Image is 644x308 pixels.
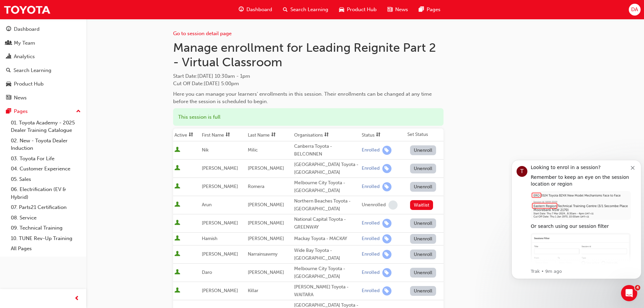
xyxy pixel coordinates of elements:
span: [PERSON_NAME] [248,269,284,275]
span: sorting-icon [376,132,381,138]
iframe: Intercom live chat [621,285,637,301]
div: Enrolled [362,165,380,172]
button: Pages [3,105,84,118]
span: search-icon [6,68,11,74]
span: User is active [174,251,180,258]
div: Enrolled [362,147,380,153]
button: Unenroll [410,218,436,228]
span: sorting-icon [189,132,193,138]
span: Start Date : [173,72,444,80]
span: [DATE] 10:30am - 1pm [197,73,250,79]
a: All Pages [8,243,84,254]
div: Pages [14,108,28,115]
span: sorting-icon [324,132,329,138]
span: learningRecordVerb_NONE-icon [388,200,398,210]
a: Trak [3,2,51,17]
span: [PERSON_NAME] [248,236,284,241]
a: news-iconNews [382,3,413,17]
iframe: Intercom notifications message [509,150,644,290]
div: My Team [14,39,35,47]
a: 07. Parts21 Certification [8,202,84,213]
button: Unenroll [410,234,436,244]
span: User is active [174,202,180,208]
a: car-iconProduct Hub [334,3,382,17]
button: DA [629,4,641,16]
span: User is active [174,235,180,242]
div: Search Learning [14,67,51,74]
h1: Manage enrollment for Leading Reignite Part 2 - Virtual Classroom [173,40,444,70]
span: [PERSON_NAME] [202,220,238,226]
span: User is active [174,183,180,190]
span: car-icon [6,81,11,87]
th: Toggle SortBy [200,128,246,141]
span: car-icon [339,5,344,14]
span: Milic [248,147,258,153]
span: User is active [174,287,180,294]
span: news-icon [6,95,11,101]
span: Arun [202,202,212,208]
div: Analytics [14,53,35,61]
span: guage-icon [6,26,11,32]
div: Melbourne City Toyota - [GEOGRAPHIC_DATA] [294,179,359,194]
span: Hamish [202,236,217,241]
div: Wide Bay Toyota - [GEOGRAPHIC_DATA] [294,247,359,262]
div: Mackay Toyota - MACKAY [294,235,359,243]
span: people-icon [6,40,11,46]
span: sorting-icon [225,132,230,138]
span: Product Hub [347,6,377,14]
button: Unenroll [410,268,436,278]
span: Search Learning [290,6,328,14]
div: National Capital Toyota - GREENWAY [294,216,359,231]
span: learningRecordVerb_ENROLL-icon [382,234,391,243]
span: DA [631,6,638,14]
a: search-iconSearch Learning [278,3,334,17]
div: Northern Beaches Toyota - [GEOGRAPHIC_DATA] [294,197,359,213]
span: [PERSON_NAME] [248,220,284,226]
span: pages-icon [6,109,11,115]
span: 4 [635,285,640,290]
span: [PERSON_NAME] [248,202,284,208]
a: guage-iconDashboard [233,3,278,17]
span: learningRecordVerb_ENROLL-icon [382,164,391,173]
div: [GEOGRAPHIC_DATA] Toyota - [GEOGRAPHIC_DATA] [294,161,359,176]
button: DashboardMy TeamAnalyticsSearch LearningProduct HubNews [3,22,84,105]
th: Toggle SortBy [293,128,360,141]
div: [PERSON_NAME] Toyota - WAITARA [294,283,359,299]
span: User is active [174,147,180,153]
span: guage-icon [239,5,244,14]
span: prev-icon [74,294,79,303]
a: News [3,92,84,104]
button: Unenroll [410,164,436,173]
span: News [395,6,408,14]
th: Set Status [406,128,444,141]
span: Daro [202,269,212,275]
th: Toggle SortBy [173,128,200,141]
span: Nik [202,147,209,153]
div: Here you can manage your learners' enrollments in this session. Their enrollments can be changed ... [173,90,444,105]
span: learningRecordVerb_ENROLL-icon [382,146,391,155]
button: Unenroll [410,182,436,192]
a: 01. Toyota Academy - 2025 Dealer Training Catalogue [8,118,84,136]
a: 02. New - Toyota Dealer Induction [8,136,84,153]
span: [PERSON_NAME] [248,165,284,171]
div: Enrolled [362,220,380,227]
a: 09. Technical Training [8,223,84,233]
div: Enrolled [362,269,380,276]
span: [PERSON_NAME] [202,165,238,171]
span: search-icon [283,5,288,14]
span: Narrainsawmy [248,251,278,257]
span: User is active [174,220,180,227]
button: Unenroll [410,145,436,155]
a: Dashboard [3,23,84,35]
span: learningRecordVerb_ENROLL-icon [382,268,391,277]
button: Unenroll [410,250,436,259]
span: chart-icon [6,54,11,60]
